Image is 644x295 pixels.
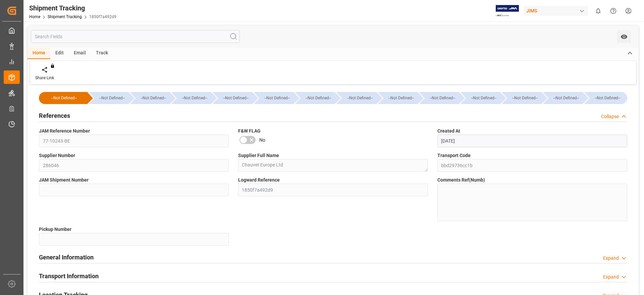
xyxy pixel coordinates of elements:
[606,3,621,18] button: Help Center
[28,48,50,59] div: Home
[254,92,293,104] div: --Not Defined--
[437,177,485,184] span: Comments Ref(Numb)
[39,226,71,233] span: Pickup Number
[524,6,588,16] div: JIMS
[591,3,606,18] button: show 0 new notifications
[584,92,627,104] div: --Not Defined--
[39,253,94,262] h2: General Information
[39,128,90,135] span: JAM Reference Number
[508,92,541,104] div: --Not Defined--
[550,92,583,104] div: --Not Defined--
[419,92,459,104] div: --Not Defined--
[50,48,69,59] div: Edit
[39,272,99,281] h2: Transport Information
[261,92,293,104] div: --Not Defined--
[31,30,240,43] input: Search Fields
[238,159,428,172] textarea: Chauvet Europe Ltd
[437,135,627,147] input: DD.MM.YYYY
[524,4,591,17] button: JIMS
[461,92,500,104] div: --Not Defined--
[343,92,376,104] div: --Not Defined--
[437,152,471,159] span: Transport Code
[213,92,252,104] div: --Not Defined--
[496,5,519,17] img: Exertis%20JAM%20-%20Email%20Logo.jpg_1722504956.jpg
[171,92,211,104] div: --Not Defined--
[603,255,619,262] div: Expand
[91,48,113,59] div: Track
[39,111,70,120] h2: References
[295,92,335,104] div: --Not Defined--
[39,92,87,104] div: --Not Defined--
[130,92,170,104] div: --Not Defined--
[96,92,128,104] div: --Not Defined--
[437,128,460,135] span: Created At
[178,92,211,104] div: --Not Defined--
[39,152,75,159] span: Supplier Number
[543,92,583,104] div: --Not Defined--
[219,92,252,104] div: --Not Defined--
[385,92,418,104] div: --Not Defined--
[617,30,631,43] button: open menu
[259,137,265,144] span: No
[39,177,89,184] span: JAM Shipment Number
[601,113,619,120] div: Collapse
[29,3,116,13] div: Shipment Tracking
[238,177,280,184] span: Logward Reference
[238,128,261,135] span: F&W FLAG
[603,274,619,281] div: Expand
[238,152,279,159] span: Supplier Full Name
[336,92,376,104] div: --Not Defined--
[302,92,335,104] div: --Not Defined--
[467,92,500,104] div: --Not Defined--
[48,14,82,19] a: Shipment Tracking
[502,92,541,104] div: --Not Defined--
[29,14,40,19] a: Home
[69,48,91,59] div: Email
[378,92,418,104] div: --Not Defined--
[46,92,83,104] div: --Not Defined--
[137,92,170,104] div: --Not Defined--
[591,92,624,104] div: --Not Defined--
[89,92,128,104] div: --Not Defined--
[426,92,459,104] div: --Not Defined--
